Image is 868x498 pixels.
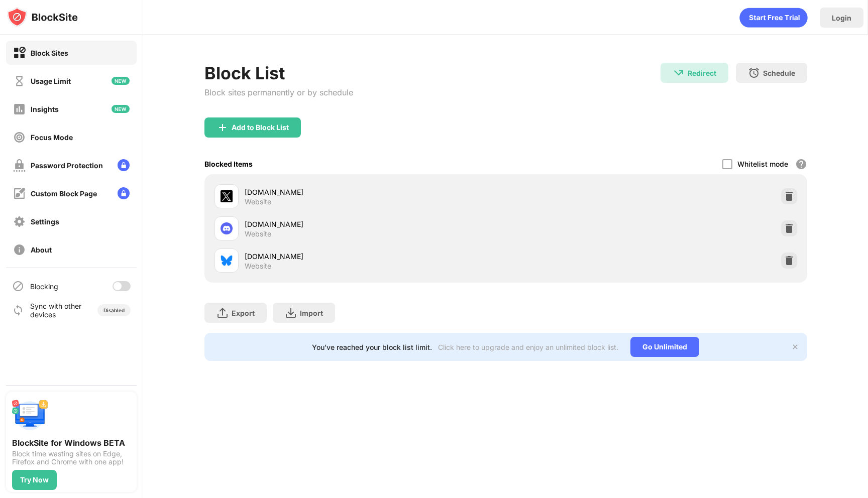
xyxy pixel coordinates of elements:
div: Focus Mode [31,133,73,142]
img: about-off.svg [13,243,26,256]
div: Click here to upgrade and enjoy an unlimited block list. [438,343,618,351]
div: Login [832,14,851,22]
div: Website [245,229,271,238]
img: push-desktop.svg [12,398,48,434]
div: About [31,245,52,254]
img: favicons [221,255,233,267]
img: favicons [221,190,233,202]
img: customize-block-page-off.svg [13,187,26,200]
img: lock-menu.svg [118,159,130,171]
div: Insights [31,105,59,113]
div: Website [245,197,271,206]
div: Block Sites [31,49,68,57]
div: Settings [31,217,59,226]
div: Add to Block List [232,123,289,132]
div: Redirect [688,69,716,77]
div: Disabled [103,307,125,313]
div: BlockSite for Windows BETA [12,438,131,448]
div: Website [245,262,271,271]
div: Export [232,309,255,317]
div: Import [300,309,323,317]
div: Block List [204,63,353,83]
img: logo-blocksite.svg [7,7,78,27]
div: Schedule [763,69,795,77]
div: Password Protection [31,161,103,170]
div: You’ve reached your block list limit. [312,343,432,351]
img: new-icon.svg [112,105,130,113]
img: lock-menu.svg [118,187,130,199]
img: focus-off.svg [13,131,26,144]
img: insights-off.svg [13,103,26,115]
div: [DOMAIN_NAME] [245,187,506,197]
div: Block time wasting sites on Edge, Firefox and Chrome with one app! [12,450,131,466]
img: favicons [221,222,233,234]
img: x-button.svg [791,343,799,351]
div: Sync with other devices [30,302,82,319]
div: [DOMAIN_NAME] [245,251,506,262]
img: block-on.svg [13,47,26,59]
div: animation [739,8,808,28]
div: Usage Limit [31,77,71,85]
img: sync-icon.svg [12,304,24,316]
img: password-protection-off.svg [13,159,26,172]
div: Blocked Items [204,160,253,168]
div: Whitelist mode [737,160,788,168]
div: [DOMAIN_NAME] [245,219,506,229]
img: time-usage-off.svg [13,75,26,87]
div: Block sites permanently or by schedule [204,87,353,97]
div: Blocking [30,282,58,291]
img: settings-off.svg [13,215,26,228]
div: Try Now [20,476,49,484]
img: blocking-icon.svg [12,280,24,292]
img: new-icon.svg [112,77,130,85]
div: Go Unlimited [630,337,699,357]
div: Custom Block Page [31,189,97,198]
